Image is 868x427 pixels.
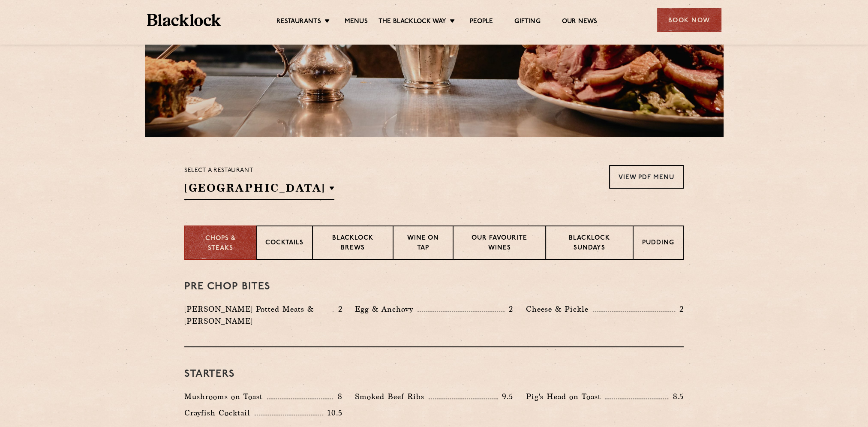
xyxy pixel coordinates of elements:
[184,303,333,327] p: [PERSON_NAME] Potted Meats & [PERSON_NAME]
[184,407,255,419] p: Crayfish Cocktail
[562,18,598,27] a: Our News
[333,304,342,315] p: 2
[675,304,684,315] p: 2
[555,234,624,254] p: Blacklock Sundays
[526,391,605,403] p: Pig's Head on Toast
[184,180,334,200] h2: [GEOGRAPHIC_DATA]
[642,238,674,249] p: Pudding
[505,304,513,315] p: 2
[265,238,303,249] p: Cocktails
[657,8,721,32] div: Book Now
[345,18,368,27] a: Menus
[194,234,247,253] p: Chops & Steaks
[147,14,221,26] img: BL_Textured_Logo-footer-cropped.svg
[470,18,493,27] a: People
[355,303,417,315] p: Egg & Anchovy
[184,369,684,380] h3: Starters
[526,303,593,315] p: Cheese & Pickle
[333,391,342,402] p: 8
[668,391,684,402] p: 8.5
[378,18,446,27] a: The Blacklock Way
[184,165,334,176] p: Select a restaurant
[514,18,540,27] a: Gifting
[184,391,267,403] p: Mushrooms on Toast
[184,281,684,292] h3: Pre Chop Bites
[498,391,513,402] p: 9.5
[609,165,684,189] a: View PDF Menu
[402,234,444,254] p: Wine on Tap
[355,391,429,403] p: Smoked Beef Ribs
[323,407,342,418] p: 10.5
[462,234,536,254] p: Our favourite wines
[321,234,384,254] p: Blacklock Brews
[276,18,321,27] a: Restaurants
